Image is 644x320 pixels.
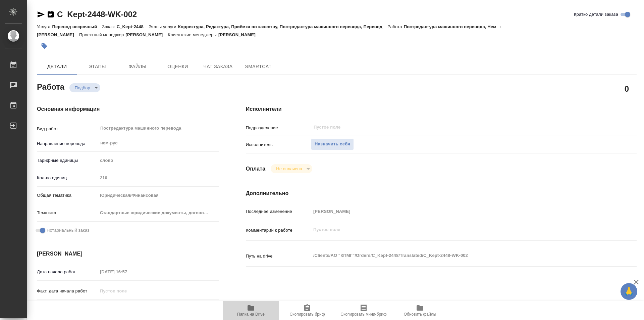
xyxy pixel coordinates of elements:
[37,250,219,258] h4: [PERSON_NAME]
[37,269,98,275] p: Дата начала работ
[271,164,312,173] div: Подбор
[242,62,274,71] span: SmartCat
[279,301,335,320] button: Скопировать бриф
[274,166,304,172] button: Не оплачена
[311,250,604,261] textarea: /Clients/АО "КПМГ"/Orders/C_Kept-2448/Translated/C_Kept-2448-WK-002
[178,24,387,29] p: Корректура, Редактура, Приёмка по качеству, Постредактура машинного перевода, Перевод
[41,62,73,71] span: Детали
[37,10,45,18] button: Скопировать ссылку для ЯМессенджера
[98,286,156,296] input: Пустое поле
[98,267,156,277] input: Пустое поле
[246,227,311,234] p: Комментарий к работе
[315,140,350,148] span: Назначить себя
[289,312,325,317] span: Скопировать бриф
[37,24,52,29] p: Услуга
[246,208,311,215] p: Последнее изменение
[335,301,392,320] button: Скопировать мини-бриф
[57,10,137,19] a: C_Kept-2448-WK-002
[37,192,98,199] p: Общая тематика
[149,24,178,29] p: Этапы услуги
[47,10,55,18] button: Скопировать ссылку
[621,283,637,300] button: 🙏
[117,24,149,29] p: C_Kept-2448
[81,62,113,71] span: Этапы
[79,32,125,37] p: Проектный менеджер
[311,207,604,216] input: Пустое поле
[246,125,311,131] p: Подразделение
[98,207,219,219] div: Стандартные юридические документы, договоры, уставы
[37,105,219,113] h4: Основная информация
[52,24,102,29] p: Перевод несрочный
[37,175,98,181] p: Кол-во единиц
[73,85,92,91] button: Подбор
[168,32,218,37] p: Клиентские менеджеры
[47,227,89,234] span: Нотариальный заказ
[223,301,279,320] button: Папка на Drive
[98,173,219,183] input: Пустое поле
[237,312,265,317] span: Папка на Drive
[69,83,100,92] div: Подбор
[340,312,386,317] span: Скопировать мини-бриф
[313,123,588,131] input: Пустое поле
[202,62,234,71] span: Чат заказа
[625,83,629,94] h2: 0
[574,11,618,18] span: Кратко детали заказа
[246,141,311,148] p: Исполнитель
[246,189,637,197] h4: Дополнительно
[246,165,266,173] h4: Оплата
[37,157,98,164] p: Тарифные единицы
[37,210,98,216] p: Тематика
[246,105,637,113] h4: Исполнители
[311,138,354,150] button: Назначить себя
[102,24,116,29] p: Заказ:
[37,39,52,53] button: Добавить тэг
[37,126,98,132] p: Вид работ
[218,32,261,37] p: [PERSON_NAME]
[98,155,219,166] div: слово
[121,62,154,71] span: Файлы
[37,288,98,294] p: Факт. дата начала работ
[98,190,219,201] div: Юридическая/Финансовая
[37,80,64,92] h2: Работа
[392,301,448,320] button: Обновить файлы
[387,24,404,29] p: Работа
[246,253,311,260] p: Путь на drive
[125,32,168,37] p: [PERSON_NAME]
[404,312,436,317] span: Обновить файлы
[37,140,98,147] p: Направление перевода
[623,284,635,299] span: 🙏
[162,62,194,71] span: Оценки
